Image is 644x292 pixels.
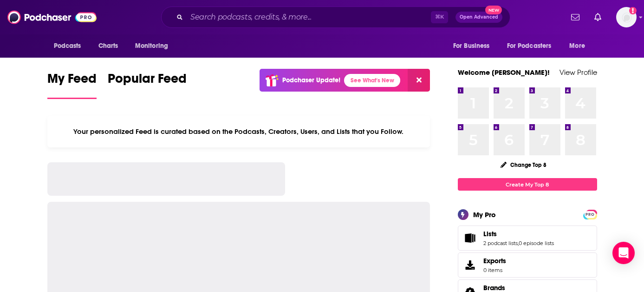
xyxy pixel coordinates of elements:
[135,40,168,53] span: Monitoring
[461,259,480,272] span: Exports
[518,240,519,246] span: ,
[7,8,97,26] img: Podchaser - Follow, Share and Rate Podcasts
[616,7,637,27] img: User Profile
[98,40,118,53] span: Charts
[616,7,637,27] button: Show profile menu
[344,74,400,87] a: See What's New
[187,10,431,25] input: Search podcasts, credits, & more...
[47,37,93,55] button: open menu
[47,71,97,99] a: My Feed
[161,7,510,28] div: Search podcasts, credits, & more...
[495,159,553,171] button: Change Top 8
[585,211,596,218] a: PRO
[629,7,637,14] svg: Add a profile image
[92,37,124,55] a: Charts
[458,68,550,77] a: Welcome [PERSON_NAME]!
[460,15,498,20] span: Open Advanced
[483,257,506,265] span: Exports
[282,76,340,84] p: Podchaser Update!
[458,226,597,251] span: Lists
[483,230,554,238] a: Lists
[485,6,502,14] span: New
[447,37,501,55] button: open menu
[569,40,585,53] span: More
[507,40,552,53] span: For Podcasters
[455,12,502,23] button: Open AdvancedNew
[585,211,596,218] span: PRO
[567,9,583,25] a: Show notifications dropdown
[501,37,565,55] button: open menu
[563,37,597,55] button: open menu
[453,40,490,53] span: For Business
[473,210,496,219] div: My Pro
[129,37,180,55] button: open menu
[519,240,554,246] a: 0 episode lists
[483,240,518,246] a: 2 podcast lists
[47,71,97,92] span: My Feed
[458,178,597,191] a: Create My Top 8
[458,252,597,278] a: Exports
[612,242,635,264] div: Open Intercom Messenger
[616,7,637,27] span: Logged in as lori.heiselman
[431,11,448,23] span: ⌘ K
[483,267,506,273] span: 0 items
[108,71,187,92] span: Popular Feed
[483,284,510,292] a: Brands
[483,230,497,238] span: Lists
[47,116,430,147] div: Your personalized Feed is curated based on the Podcasts, Creators, Users, and Lists that you Follow.
[559,68,597,77] a: View Profile
[591,9,605,25] a: Show notifications dropdown
[461,232,480,245] a: Lists
[108,71,187,99] a: Popular Feed
[54,40,81,53] span: Podcasts
[483,284,505,292] span: Brands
